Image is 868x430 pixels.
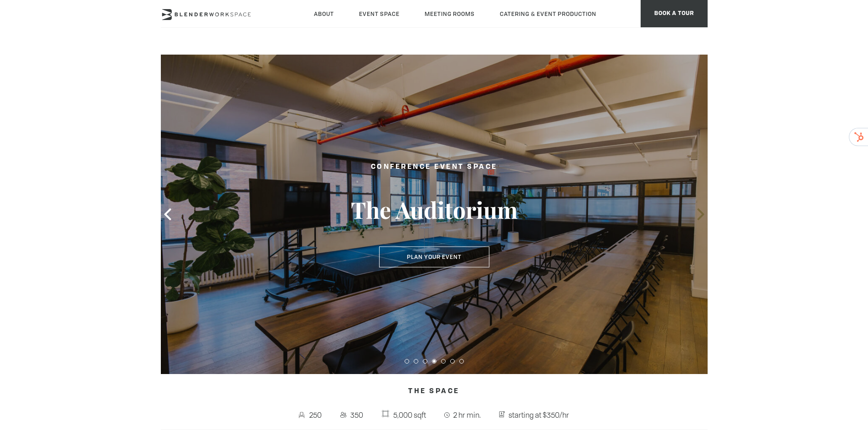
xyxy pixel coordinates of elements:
[329,196,539,224] h3: The Auditorium
[822,386,868,430] iframe: Chat Widget
[391,408,428,422] span: 5,000 sqft
[308,408,324,422] span: 250
[329,162,539,173] h2: Conference Event Space
[348,408,365,422] span: 350
[379,247,489,268] button: Plan Your Event
[161,383,708,400] h4: The Space
[506,408,571,422] span: starting at $350/hr
[451,408,483,422] span: 2 hr min.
